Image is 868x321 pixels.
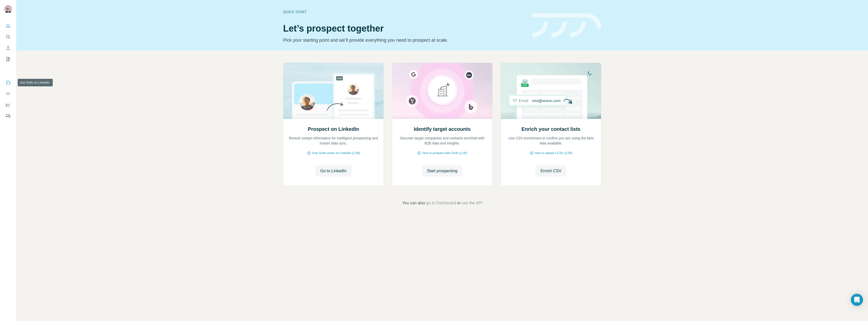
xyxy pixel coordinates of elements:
button: Start prospecting [422,165,463,177]
p: Discover target companies and contacts enriched with B2B data and insights. [397,136,487,146]
span: Enrich CSV [540,168,561,174]
h2: Prospect on LinkedIn [308,126,359,133]
h2: Enrich your contact lists [522,126,580,133]
button: My lists [4,55,12,64]
span: Go to LinkedIn [320,168,346,174]
button: use the API [462,200,482,206]
button: Dashboard [4,100,12,109]
span: You can also [402,200,425,206]
div: Quick start [283,9,526,14]
p: Pick your starting point and we’ll provide everything you need to prospect at scale. [283,37,526,44]
button: Search [4,32,12,41]
button: go to Dashboard [426,200,456,206]
span: How to upload a CSV (2:59) [535,151,572,155]
button: Enrich CSV [4,43,12,53]
button: Quick start [4,21,12,30]
p: Use CSV enrichment to confirm you are using the best data available. [506,136,596,146]
span: or [457,200,460,206]
span: How Surfe works on LinkedIn (1:58) [312,151,360,155]
h1: Let’s prospect together [283,23,526,34]
img: banner [532,13,601,38]
button: Feedback [4,111,12,120]
button: Enrich CSV [535,165,566,177]
img: Avatar [4,5,12,13]
img: Prospect on LinkedIn [283,63,384,119]
div: Open Intercom Messenger [851,294,863,306]
img: Identify target accounts [392,63,493,119]
span: Start prospecting [427,168,457,174]
button: Use Surfe on LinkedIn [4,78,12,87]
span: How to prospect with Surfe (1:30) [422,151,467,155]
button: Use Surfe API [4,89,12,98]
img: Enrich your contact lists [501,63,601,119]
button: Go to LinkedIn [315,165,351,177]
h2: Identify target accounts [414,126,471,133]
p: Reveal contact information for intelligent prospecting and instant data sync. [288,136,378,146]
